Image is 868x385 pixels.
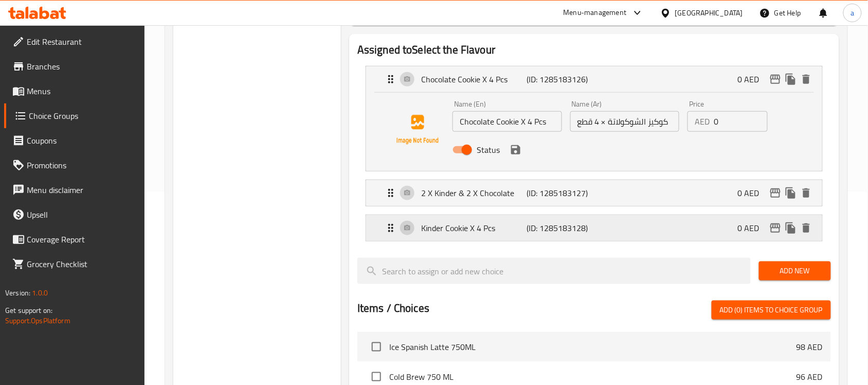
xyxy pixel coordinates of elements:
[27,85,137,97] span: Menus
[32,286,48,300] span: 1.0.0
[477,144,500,156] span: Status
[695,115,710,128] p: AED
[527,73,597,85] p: (ID: 1285183126)
[421,222,527,234] p: Kinder Cookie X 4 Pcs
[421,187,527,199] p: 2 X Kinder & 2 X Chocolate
[5,304,52,317] span: Get support on:
[738,187,768,199] p: 0 AED
[799,220,814,236] button: delete
[357,62,831,176] li: ExpandChocolate Cookie X 4 PcsName (En)Name (Ar)PriceAEDStatussave
[799,72,814,87] button: delete
[27,159,137,171] span: Promotions
[389,371,797,383] span: Cold Brew 750 ML
[783,185,799,201] button: duplicate
[27,184,137,196] span: Menu disclaimer
[27,60,137,73] span: Branches
[357,211,831,246] li: Expand
[738,73,768,85] p: 0 AED
[712,301,831,320] button: Add (0) items to choice group
[357,176,831,211] li: Expand
[4,79,145,103] a: Menus
[366,180,822,206] div: Expand
[675,7,743,19] div: [GEOGRAPHIC_DATA]
[4,103,145,128] a: Choice Groups
[797,341,823,353] p: 98 AED
[29,110,137,122] span: Choice Groups
[851,7,854,19] span: a
[357,42,831,58] h2: Assigned to Select the Flavour
[799,185,814,201] button: delete
[720,304,823,317] span: Add (0) items to choice group
[4,54,145,79] a: Branches
[767,265,823,277] span: Add New
[4,178,145,202] a: Menu disclaimer
[366,215,822,241] div: Expand
[714,111,767,132] input: Please enter price
[4,128,145,153] a: Coupons
[5,286,30,300] span: Version:
[783,220,799,236] button: duplicate
[27,258,137,270] span: Grocery Checklist
[570,111,680,132] input: Enter name Ar
[768,185,783,201] button: edit
[453,111,562,132] input: Enter name En
[366,66,822,92] div: Expand
[4,227,145,252] a: Coverage Report
[385,97,450,163] img: Chocolate Cookie X 4 Pcs
[357,301,429,316] h2: Items / Choices
[783,72,799,87] button: duplicate
[421,73,527,85] p: Chocolate Cookie X 4 Pcs
[27,208,137,221] span: Upsell
[738,222,768,234] p: 0 AED
[768,220,783,236] button: edit
[27,233,137,246] span: Coverage Report
[4,153,145,178] a: Promotions
[27,36,137,48] span: Edit Restaurant
[759,261,831,281] button: Add New
[5,314,70,327] a: Support.OpsPlatform
[768,72,783,87] button: edit
[389,341,797,353] span: Ice Spanish Latte 750ML
[527,222,597,234] p: (ID: 1285183128)
[4,202,145,227] a: Upsell
[508,142,523,157] button: save
[797,371,823,383] p: 96 AED
[357,258,751,284] input: search
[564,7,627,19] div: Menu-management
[4,252,145,276] a: Grocery Checklist
[366,336,387,358] span: Select choice
[27,134,137,147] span: Coupons
[4,29,145,54] a: Edit Restaurant
[527,187,597,199] p: (ID: 1285183127)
